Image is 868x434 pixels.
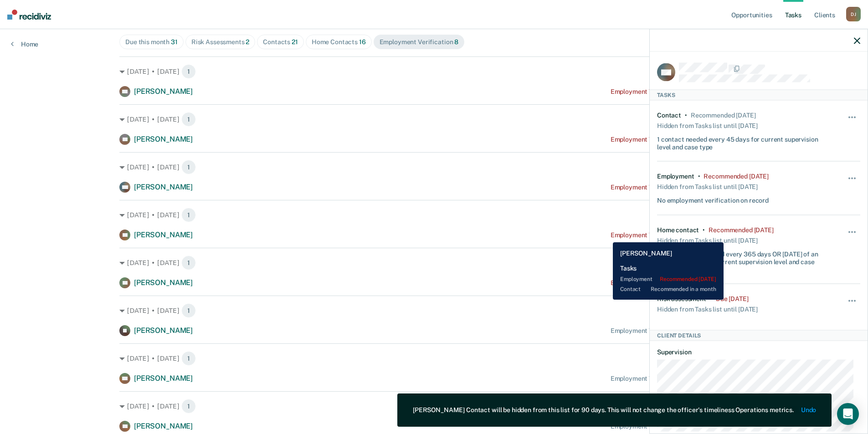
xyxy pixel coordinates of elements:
[134,422,193,430] span: [PERSON_NAME]
[611,88,749,96] div: Employment Verification recommended [DATE]
[134,87,193,96] span: [PERSON_NAME]
[181,64,196,79] span: 1
[611,375,749,383] div: Employment Verification recommended [DATE]
[611,327,749,335] div: Employment Verification recommended [DATE]
[125,38,178,46] div: Due this month
[413,406,794,414] div: [PERSON_NAME] Contact will be hidden from this list for 90 days. This will not change the officer...
[292,38,298,46] span: 21
[657,112,681,119] div: Contact
[704,173,768,180] div: Recommended 8 months ago
[454,38,458,46] span: 8
[698,173,700,180] div: •
[709,226,773,234] div: Recommended 8 months ago
[650,89,868,100] div: Tasks
[119,64,749,79] div: [DATE] • [DATE]
[119,160,749,174] div: [DATE] • [DATE]
[134,230,193,239] span: [PERSON_NAME]
[801,406,816,414] button: Undo
[657,119,758,132] div: Hidden from Tasks list until [DATE]
[312,38,366,46] div: Home Contacts
[611,184,749,191] div: Employment Verification recommended [DATE]
[134,183,193,191] span: [PERSON_NAME]
[181,399,196,414] span: 1
[171,38,178,46] span: 31
[359,38,366,46] span: 16
[657,132,827,151] div: 1 contact needed every 45 days for current supervision level and case type
[657,303,758,316] div: Hidden from Tasks list until [DATE]
[846,7,861,21] div: D J
[134,278,193,287] span: [PERSON_NAME]
[134,326,193,335] span: [PERSON_NAME]
[611,231,749,239] div: Employment Verification recommended [DATE]
[657,246,827,273] div: 1 home contact needed every 365 days OR [DATE] of an address change for current supervision level...
[380,38,459,46] div: Employment Verification
[246,38,249,46] span: 2
[657,234,758,246] div: Hidden from Tasks list until [DATE]
[657,295,706,303] div: Risk assessment
[685,112,687,119] div: •
[181,255,196,270] span: 1
[7,10,51,20] img: Recidiviz
[657,226,699,234] div: Home contact
[181,303,196,318] span: 1
[119,303,749,318] div: [DATE] • [DATE]
[657,193,769,204] div: No employment verification on record
[691,112,755,119] div: Recommended 9 months ago
[119,112,749,127] div: [DATE] • [DATE]
[657,180,758,193] div: Hidden from Tasks list until [DATE]
[134,374,193,383] span: [PERSON_NAME]
[181,351,196,366] span: 1
[119,351,749,366] div: [DATE] • [DATE]
[657,173,694,180] div: Employment
[119,255,749,270] div: [DATE] • [DATE]
[611,279,749,287] div: Employment Verification recommended [DATE]
[611,136,749,143] div: Employment Verification recommended [DATE]
[650,330,868,341] div: Client Details
[11,40,38,48] a: Home
[703,226,705,234] div: •
[716,295,749,303] div: Due 8 months ago
[657,348,860,356] dt: Supervision
[263,38,298,46] div: Contacts
[181,160,196,174] span: 1
[710,295,712,303] div: •
[837,403,859,425] div: Open Intercom Messenger
[181,112,196,127] span: 1
[119,208,749,222] div: [DATE] • [DATE]
[134,135,193,143] span: [PERSON_NAME]
[191,38,250,46] div: Risk Assessments
[119,399,749,414] div: [DATE] • [DATE]
[181,208,196,222] span: 1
